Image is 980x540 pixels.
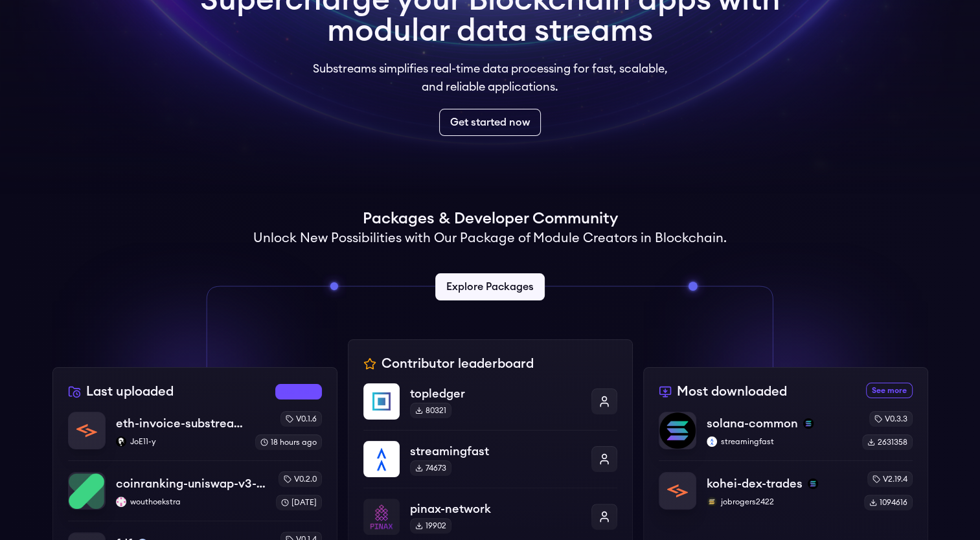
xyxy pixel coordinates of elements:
p: JoE11-y [116,436,245,447]
img: streamingfast [363,441,400,477]
div: 19902 [410,518,451,534]
h2: Unlock New Possibilities with Our Package of Module Creators in Blockchain. [253,229,727,247]
p: topledger [410,385,581,403]
a: See more most downloaded packages [866,383,913,398]
div: 1094616 [864,495,913,510]
a: eth-invoice-substreamseth-invoice-substreamsJoE11-yJoE11-yv0.1.618 hours ago [68,411,322,460]
img: eth-invoice-substreams [69,412,105,449]
a: streamingfaststreamingfast74673 [363,430,617,488]
img: streamingfast [707,436,717,447]
img: topledger [363,383,400,420]
p: pinax-network [410,500,581,518]
a: solana-commonsolana-commonsolanastreamingfaststreamingfastv0.3.32631358 [659,411,913,460]
img: jobrogers2422 [707,497,717,507]
img: coinranking-uniswap-v3-forks [69,473,105,509]
h1: Packages & Developer Community [363,208,618,229]
img: pinax-network [363,499,400,535]
img: JoE11-y [116,436,126,447]
img: wouthoekstra [116,497,126,507]
img: solana [803,418,814,429]
p: eth-invoice-substreams [116,414,245,433]
p: solana-common [707,414,798,433]
div: v0.1.6 [280,411,322,427]
div: 74673 [410,460,451,476]
a: See more recently uploaded packages [275,384,322,399]
p: kohei-dex-trades [707,475,803,493]
a: topledgertopledger80321 [363,383,617,430]
div: v0.2.0 [279,471,322,487]
img: solana-common [659,412,696,449]
p: jobrogers2422 [707,497,854,507]
p: streamingfast [410,442,581,460]
p: streamingfast [707,436,852,447]
a: Get started now [439,109,541,136]
a: kohei-dex-tradeskohei-dex-tradessolanajobrogers2422jobrogers2422v2.19.41094616 [659,460,913,510]
div: 18 hours ago [255,434,322,450]
p: coinranking-uniswap-v3-forks [116,475,266,493]
div: 2631358 [862,434,913,450]
p: wouthoekstra [116,497,266,507]
p: Substreams simplifies real-time data processing for fast, scalable, and reliable applications. [304,60,677,96]
div: [DATE] [276,495,322,510]
div: 80321 [410,403,451,418]
img: solana [808,478,818,489]
div: v0.3.3 [869,411,913,427]
a: Explore Packages [435,273,545,300]
a: coinranking-uniswap-v3-forkscoinranking-uniswap-v3-forkswouthoekstrawouthoekstrav0.2.0[DATE] [68,460,322,521]
img: kohei-dex-trades [659,473,696,509]
div: v2.19.4 [867,471,913,487]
